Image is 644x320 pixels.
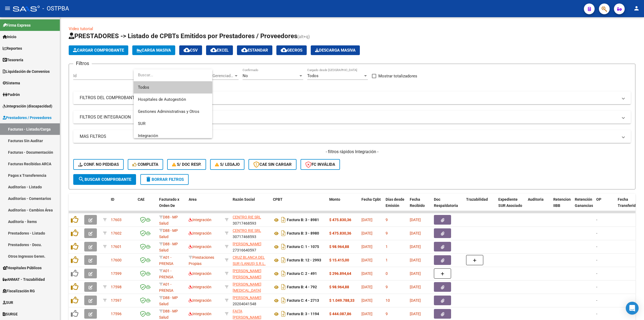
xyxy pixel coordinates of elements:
input: dropdown search [134,69,211,81]
div: Open Intercom Messenger [626,302,639,315]
span: Gestiones Administrativas y Otros [138,109,199,114]
span: Integración [138,133,158,138]
span: Todos [138,81,208,94]
span: Hospitales de Autogestión [138,97,186,102]
span: SUR [138,121,145,126]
